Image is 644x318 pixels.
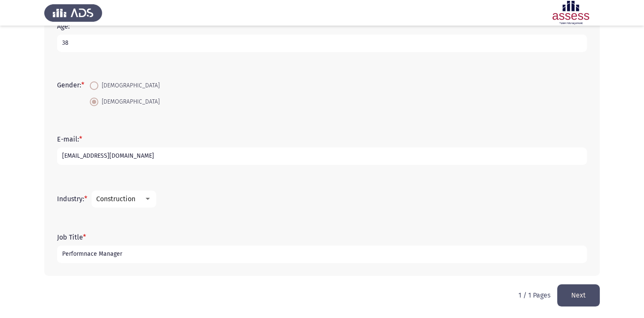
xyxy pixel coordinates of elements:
label: Job Title [57,233,86,241]
label: E-mail: [57,135,82,143]
input: add answer text [57,246,587,263]
span: Construction [96,195,135,203]
label: Gender: [57,81,84,89]
span: [DEMOGRAPHIC_DATA] [98,97,160,107]
label: Age: [57,22,73,30]
label: Industry: [57,195,87,203]
input: add answer text [57,35,587,52]
p: 1 / 1 Pages [518,291,550,299]
span: [DEMOGRAPHIC_DATA] [98,81,160,91]
img: Assessment logo of ASSESS English Assessment - RME - Intermediate [542,1,600,25]
img: Assess Talent Management logo [44,1,102,25]
input: add answer text [57,147,587,165]
button: load next page [557,284,600,306]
